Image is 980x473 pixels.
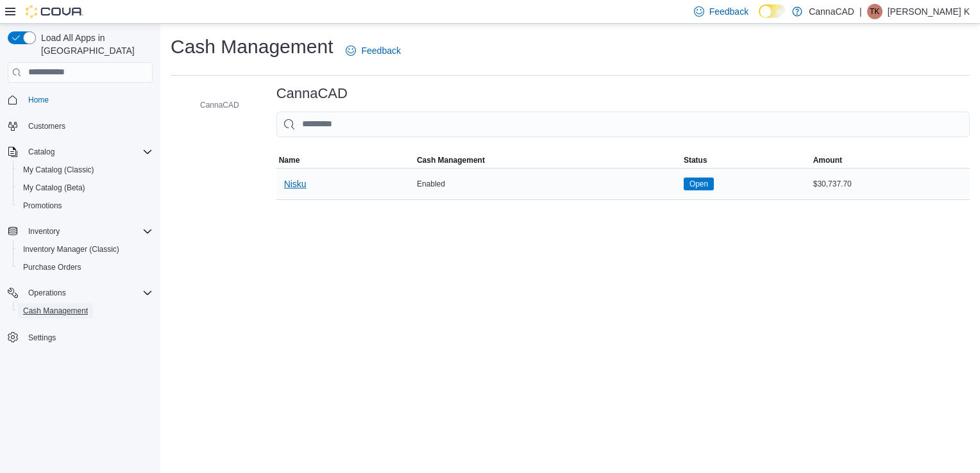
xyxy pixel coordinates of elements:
[759,18,759,19] span: Dark Mode
[23,285,153,301] span: Operations
[18,303,93,319] a: Cash Management
[18,198,153,213] span: Promotions
[18,242,124,257] a: Inventory Manager (Classic)
[13,179,158,197] button: My Catalog (Beta)
[681,153,811,168] button: Status
[28,333,56,343] span: Settings
[811,176,970,192] div: $30,737.70
[888,4,970,19] p: [PERSON_NAME] K
[23,118,153,134] span: Customers
[13,197,158,215] button: Promotions
[23,330,61,345] a: Settings
[414,153,681,168] button: Cash Management
[23,329,153,345] span: Settings
[18,162,99,178] a: My Catalog (Classic)
[759,4,786,18] input: Dark Mode
[23,144,60,160] button: Catalog
[18,260,87,275] a: Purchase Orders
[28,226,60,236] span: Inventory
[279,155,300,165] span: Name
[813,155,842,165] span: Amount
[18,180,90,195] a: My Catalog (Beta)
[28,288,66,298] span: Operations
[26,5,83,18] img: Cova
[13,240,158,258] button: Inventory Manager (Classic)
[23,92,153,108] span: Home
[870,4,879,19] span: TK
[23,183,85,193] span: My Catalog (Beta)
[867,4,883,19] div: Tricia K
[414,176,681,192] div: Enabled
[23,119,71,134] a: Customers
[23,224,65,239] button: Inventory
[28,95,49,105] span: Home
[18,242,153,257] span: Inventory Manager (Classic)
[23,201,62,211] span: Promotions
[417,155,485,165] span: Cash Management
[13,161,158,179] button: My Catalog (Classic)
[276,153,414,168] button: Name
[23,285,71,301] button: Operations
[23,306,88,316] span: Cash Management
[3,143,158,161] button: Catalog
[23,144,153,160] span: Catalog
[3,90,158,109] button: Home
[23,224,153,239] span: Inventory
[8,85,153,380] nav: Complex example
[859,4,862,19] p: |
[18,162,153,178] span: My Catalog (Classic)
[28,147,55,157] span: Catalog
[689,178,708,190] span: Open
[276,112,970,137] input: This is a search bar. As you type, the results lower in the page will automatically filter.
[171,34,333,60] h1: Cash Management
[3,117,158,135] button: Customers
[684,155,707,165] span: Status
[276,86,348,101] h3: CannaCAD
[28,121,65,131] span: Customers
[341,38,405,63] a: Feedback
[3,284,158,302] button: Operations
[23,92,54,108] a: Home
[811,153,970,168] button: Amount
[361,44,400,57] span: Feedback
[3,328,158,346] button: Settings
[684,178,714,190] span: Open
[13,258,158,276] button: Purchase Orders
[23,244,119,254] span: Inventory Manager (Classic)
[18,198,67,213] a: Promotions
[23,165,94,175] span: My Catalog (Classic)
[709,5,748,18] span: Feedback
[18,180,153,195] span: My Catalog (Beta)
[182,97,244,113] button: CannaCAD
[13,302,158,320] button: Cash Management
[809,4,854,19] p: CannaCAD
[18,303,153,319] span: Cash Management
[36,31,153,57] span: Load All Apps in [GEOGRAPHIC_DATA]
[279,171,312,197] button: Nisku
[3,222,158,240] button: Inventory
[200,100,239,110] span: CannaCAD
[18,260,153,275] span: Purchase Orders
[23,262,81,272] span: Purchase Orders
[284,178,307,190] span: Nisku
